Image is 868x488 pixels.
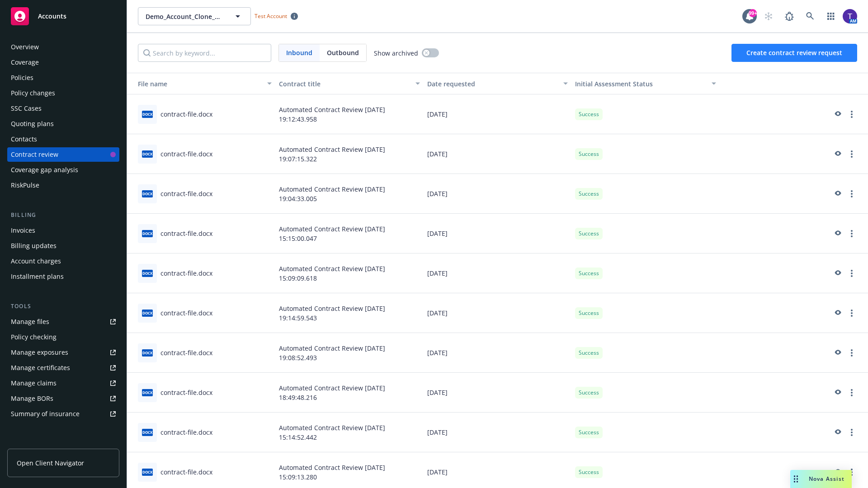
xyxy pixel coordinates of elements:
[11,101,42,116] div: SSC Cases
[846,268,857,279] a: more
[17,458,84,468] span: Open Client Navigator
[131,79,262,89] div: Toggle SortBy
[286,48,312,57] span: Inbound
[160,189,212,198] div: contract-file.docx
[832,268,843,279] a: preview
[7,86,119,100] a: Policy changes
[575,80,653,88] span: Initial Assessment Status
[38,13,66,20] span: Accounts
[7,439,119,448] div: Analytics hub
[846,427,857,438] a: more
[11,55,39,70] div: Coverage
[7,178,119,192] a: RiskPulse
[846,188,857,199] a: more
[160,149,212,159] div: contract-file.docx
[327,48,359,57] span: Outbound
[11,163,78,177] div: Coverage gap analysis
[138,44,271,62] input: Search by keyword...
[843,9,857,23] img: photo
[7,239,119,253] a: Billing updates
[11,117,54,131] div: Quoting plans
[279,44,320,61] span: Inbound
[7,330,119,344] a: Policy checking
[275,73,424,94] button: Contract title
[809,475,844,483] span: Nova Assist
[142,270,153,277] span: docx
[579,389,599,397] span: Success
[279,79,410,89] div: Contract title
[832,188,843,199] a: preview
[11,254,61,268] div: Account charges
[832,228,843,239] a: preview
[790,470,802,488] div: Drag to move
[275,413,424,452] div: Automated Contract Review [DATE] 15:14:52.442
[579,468,599,476] span: Success
[579,190,599,198] span: Success
[7,147,119,162] a: Contract review
[7,254,119,268] a: Account charges
[7,70,119,85] a: Policies
[275,174,424,214] div: Automated Contract Review [DATE] 19:04:33.005
[7,361,119,375] a: Manage certificates
[780,7,798,25] a: Report a Bug
[11,361,70,375] div: Manage certificates
[160,268,212,278] div: contract-file.docx
[832,427,843,438] a: preview
[424,73,572,94] button: Date requested
[579,349,599,357] span: Success
[832,149,843,160] a: preview
[7,345,119,360] a: Manage exposures
[7,4,119,29] a: Accounts
[11,70,33,85] div: Policies
[11,40,39,54] div: Overview
[11,314,49,329] div: Manage files
[759,7,778,25] a: Start snowing
[832,387,843,398] a: preview
[275,94,424,134] div: Automated Contract Review [DATE] 19:12:43.958
[275,214,424,253] div: Automated Contract Review [DATE] 15:15:00.047
[579,150,599,158] span: Success
[142,429,153,436] span: docx
[424,94,572,134] div: [DATE]
[846,347,857,358] a: more
[822,7,840,25] a: Switch app
[846,387,857,398] a: more
[424,293,572,333] div: [DATE]
[11,132,37,146] div: Contacts
[579,309,599,317] span: Success
[11,391,53,406] div: Manage BORs
[832,109,843,120] a: preview
[251,11,302,21] span: Test Account
[7,117,119,131] a: Quoting plans
[424,253,572,293] div: [DATE]
[579,428,599,436] span: Success
[142,190,153,197] span: docx
[7,269,119,284] a: Installment plans
[832,467,843,478] a: preview
[142,349,153,356] span: docx
[374,48,418,58] span: Show archived
[160,109,212,119] div: contract-file.docx
[275,373,424,413] div: Automated Contract Review [DATE] 18:49:48.216
[275,253,424,293] div: Automated Contract Review [DATE] 15:09:09.618
[7,314,119,329] a: Manage files
[160,229,212,238] div: contract-file.docx
[846,467,857,478] a: more
[846,109,857,120] a: more
[142,111,153,117] span: docx
[255,12,287,20] span: Test Account
[801,7,819,25] a: Search
[7,211,119,220] div: Billing
[11,178,39,192] div: RiskPulse
[142,230,153,237] span: docx
[160,348,212,357] div: contract-file.docx
[579,269,599,277] span: Success
[731,44,857,62] button: Create contract review request
[142,150,153,157] span: docx
[7,223,119,238] a: Invoices
[160,388,212,397] div: contract-file.docx
[275,134,424,174] div: Automated Contract Review [DATE] 19:07:15.322
[11,147,58,162] div: Contract review
[846,149,857,160] a: more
